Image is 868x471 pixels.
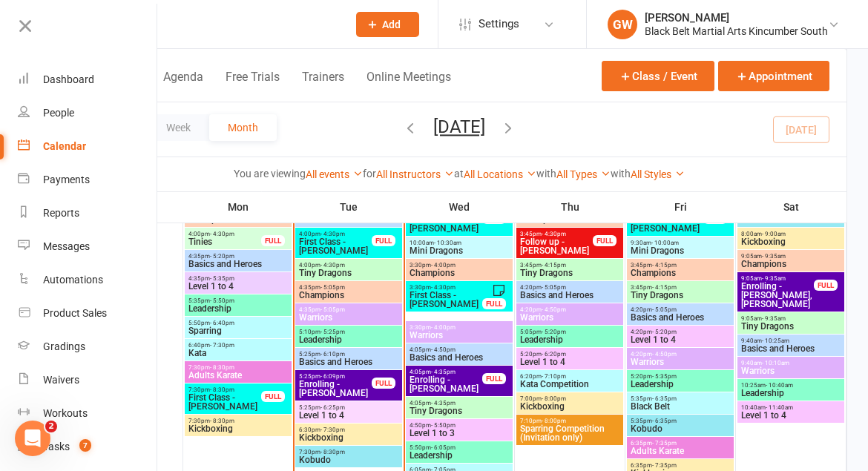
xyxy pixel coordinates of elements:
[630,313,731,322] span: Basics and Heroes
[431,262,456,269] span: - 4:00pm
[630,284,731,291] span: 3:45pm
[630,329,731,335] span: 4:20pm
[652,262,677,269] span: - 4:15pm
[630,246,731,255] span: Mini Dragons
[209,114,277,141] button: Month
[382,19,401,30] span: Add
[652,418,677,424] span: - 6:35pm
[298,284,399,291] span: 4:35pm
[519,284,620,291] span: 4:20pm
[740,360,841,366] span: 9:40am
[306,168,363,180] a: All events
[740,315,841,322] span: 9:05am
[18,297,158,330] a: Product Sales
[188,231,262,237] span: 4:00pm
[210,275,234,282] span: - 5:35pm
[630,462,731,469] span: 6:35pm
[602,61,714,91] button: Class / Event
[515,191,625,223] th: Thu
[298,351,399,358] span: 5:25pm
[188,326,289,335] span: Sparring
[631,168,685,180] a: All Styles
[43,441,70,452] div: Tasks
[630,440,731,447] span: 6:35pm
[409,451,510,460] span: Leadership
[320,262,345,269] span: - 4:30pm
[15,421,50,456] iframe: Intercom live chat
[43,73,94,85] div: Dashboard
[409,369,483,375] span: 4:05pm
[234,168,306,179] strong: You are viewing
[542,351,566,358] span: - 6:20pm
[652,462,677,469] span: - 7:35pm
[210,297,234,304] span: - 5:50pm
[298,404,399,411] span: 5:25pm
[630,424,731,433] span: Kobudo
[45,421,57,432] span: 2
[298,380,372,398] span: Enrolling - [PERSON_NAME]
[519,291,620,300] span: Basics and Heroes
[298,426,399,433] span: 6:30pm
[766,404,793,411] span: - 11:40am
[519,424,620,442] span: Sparring Competition (Invitation only)
[409,262,510,269] span: 3:30pm
[320,426,345,433] span: - 7:30pm
[652,351,677,358] span: - 4:50pm
[18,430,158,464] a: Tasks 7
[519,306,620,313] span: 4:20pm
[298,373,372,380] span: 5:25pm
[88,14,337,35] input: Search...
[298,433,399,442] span: Kickboxing
[18,263,158,297] a: Automations
[18,230,158,263] a: Messages
[18,397,158,430] a: Workouts
[409,400,510,406] span: 4:05pm
[433,116,485,137] button: [DATE]
[210,418,234,424] span: - 8:30pm
[188,297,289,304] span: 5:35pm
[519,269,620,277] span: Tiny Dragons
[652,284,677,291] span: - 4:15pm
[652,440,677,447] span: - 7:35pm
[431,400,456,406] span: - 4:35pm
[740,366,841,375] span: Warriors
[762,275,786,282] span: - 9:35am
[298,335,399,344] span: Leadership
[409,246,510,255] span: Mini Dragons
[188,320,289,326] span: 5:50pm
[409,331,510,340] span: Warriors
[404,191,515,223] th: Wed
[43,174,90,185] div: Payments
[409,240,510,246] span: 10:00am
[762,231,786,237] span: - 9:00am
[630,306,731,313] span: 4:20pm
[18,63,158,96] a: Dashboard
[18,197,158,230] a: Reports
[366,70,451,102] button: Online Meetings
[409,375,483,393] span: Enrolling - [PERSON_NAME]
[376,168,454,180] a: All Instructors
[645,11,828,24] div: [PERSON_NAME]
[320,351,345,358] span: - 6:10pm
[188,418,289,424] span: 7:30pm
[519,335,620,344] span: Leadership
[43,207,79,219] div: Reports
[542,284,566,291] span: - 5:05pm
[298,455,399,464] span: Kobudo
[43,240,90,252] div: Messages
[652,306,677,313] span: - 5:05pm
[210,386,234,393] span: - 8:30pm
[188,260,289,269] span: Basics and Heroes
[482,373,506,384] div: FULL
[409,346,510,353] span: 4:05pm
[630,418,731,424] span: 5:35pm
[188,237,262,246] span: Tinies
[188,349,289,358] span: Kata
[519,373,620,380] span: 6:20pm
[356,12,419,37] button: Add
[740,389,841,398] span: Leadership
[519,262,620,269] span: 3:45pm
[431,444,456,451] span: - 6:05pm
[740,282,815,309] span: Enrolling - [PERSON_NAME], [PERSON_NAME]
[608,10,637,39] div: GW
